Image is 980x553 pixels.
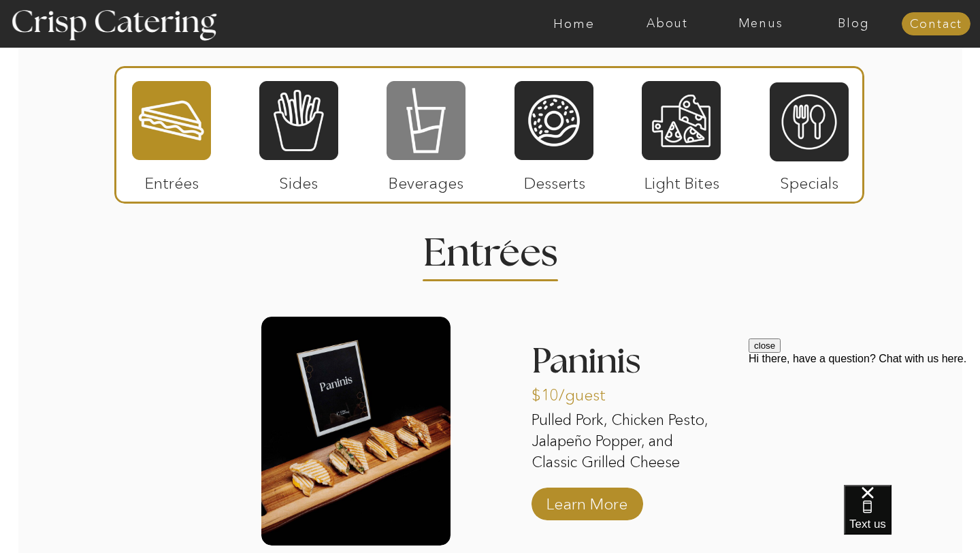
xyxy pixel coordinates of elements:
[253,160,344,200] p: Sides
[764,160,854,200] p: Specials
[714,17,807,31] a: Menus
[749,338,980,502] iframe: podium webchat widget prompt
[527,17,621,31] a: Home
[636,160,727,200] p: Light Bites
[532,344,721,388] h3: Paninis
[902,18,970,31] a: Contact
[532,372,622,411] p: $10/guest
[844,485,980,553] iframe: podium webchat widget bubble
[127,160,217,200] p: Entrées
[509,160,600,200] p: Desserts
[423,234,557,261] h2: Entrees
[380,160,471,200] p: Beverages
[621,17,714,31] a: About
[807,17,900,31] a: Blog
[542,481,632,520] a: Learn More
[532,410,721,475] p: Pulled Pork, Chicken Pesto, Jalapeño Popper, and Classic Grilled Cheese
